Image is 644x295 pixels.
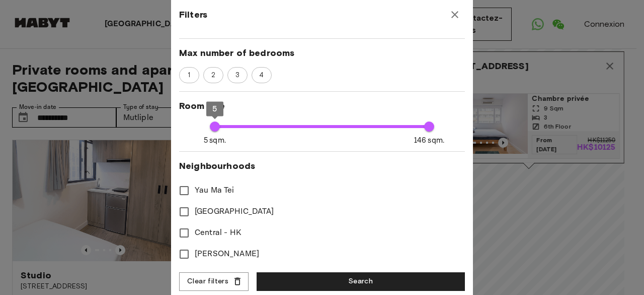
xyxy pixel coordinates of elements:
[195,185,234,197] span: Yau Ma Tei
[179,47,465,59] span: Max number of bedrooms
[195,227,241,239] span: Central - HK
[206,70,221,80] span: 2
[212,104,217,113] span: 5
[204,135,226,146] span: 5 sqm.
[254,70,269,80] span: 4
[179,160,465,172] span: Neighbourhoods
[179,100,465,112] span: Room size
[414,135,444,146] span: 146 sqm.
[230,70,245,80] span: 3
[252,67,272,83] div: 4
[203,67,223,83] div: 2
[179,67,199,83] div: 1
[179,272,249,291] button: Clear filters
[195,248,259,260] span: [PERSON_NAME]
[179,9,207,21] span: Filters
[227,67,248,83] div: 3
[257,272,465,291] button: Search
[195,206,274,218] span: [GEOGRAPHIC_DATA]
[182,70,196,80] span: 1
